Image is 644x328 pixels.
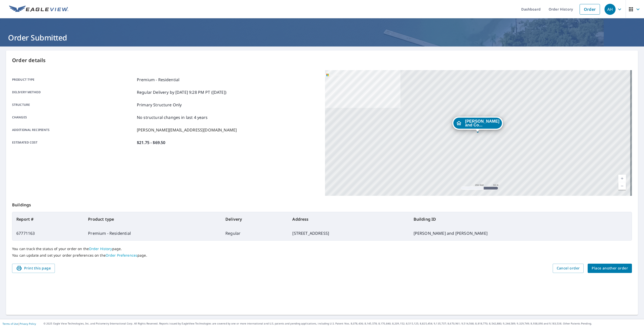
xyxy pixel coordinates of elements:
a: Order Preferences [106,253,137,258]
p: | [3,322,36,325]
p: You can update and set your order preferences on the page. [12,253,632,258]
td: [PERSON_NAME] and [PERSON_NAME] [410,226,632,240]
p: © 2025 Eagle View Technologies, Inc. and Pictometry International Corp. All Rights Reserved. Repo... [44,322,641,325]
p: Changes [12,114,135,120]
span: Cancel order [557,265,580,271]
p: Premium - Residential [137,77,179,83]
a: Order [580,4,600,15]
p: No structural changes in last 4 years [137,114,208,120]
h1: Order Submitted [6,32,638,43]
span: Print this page [16,265,51,271]
p: $21.75 - $69.50 [137,139,165,146]
p: Delivery method [12,89,135,95]
th: Building ID [410,212,632,226]
a: Order History [89,246,112,251]
p: Primary Structure Only [137,102,182,108]
td: Premium - Residential [84,226,221,240]
th: Delivery [221,212,288,226]
p: Regular Delivery by [DATE] 9:28 PM PT ([DATE]) [137,89,226,95]
div: AH [605,4,616,15]
p: Product type [12,77,135,83]
button: Place another order [588,264,632,273]
span: [PERSON_NAME] and Co... [465,119,499,127]
th: Product type [84,212,221,226]
p: Structure [12,102,135,108]
div: Dropped pin, building Dan and Coleen Kosuth , Residential property, 4225 Twin Oaks Dr Metamora, M... [452,117,503,132]
p: Estimated cost [12,139,135,146]
th: Report # [12,212,84,226]
td: Regular [221,226,288,240]
a: Current Level 17, Zoom Out [618,182,626,190]
button: Print this page [12,264,55,273]
p: Buildings [12,196,632,212]
td: [STREET_ADDRESS] [288,226,409,240]
a: Current Level 17, Zoom In [618,175,626,182]
td: 67771163 [12,226,84,240]
a: Terms of Use [3,322,18,325]
button: Cancel order [553,264,584,273]
p: Order details [12,57,632,64]
p: You can track the status of your order on the page. [12,247,632,251]
p: Additional recipients [12,127,135,133]
span: Place another order [592,265,628,271]
a: Privacy Policy [20,322,36,325]
p: [PERSON_NAME][EMAIL_ADDRESS][DOMAIN_NAME] [137,127,237,133]
img: EV Logo [9,6,68,13]
th: Address [288,212,409,226]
